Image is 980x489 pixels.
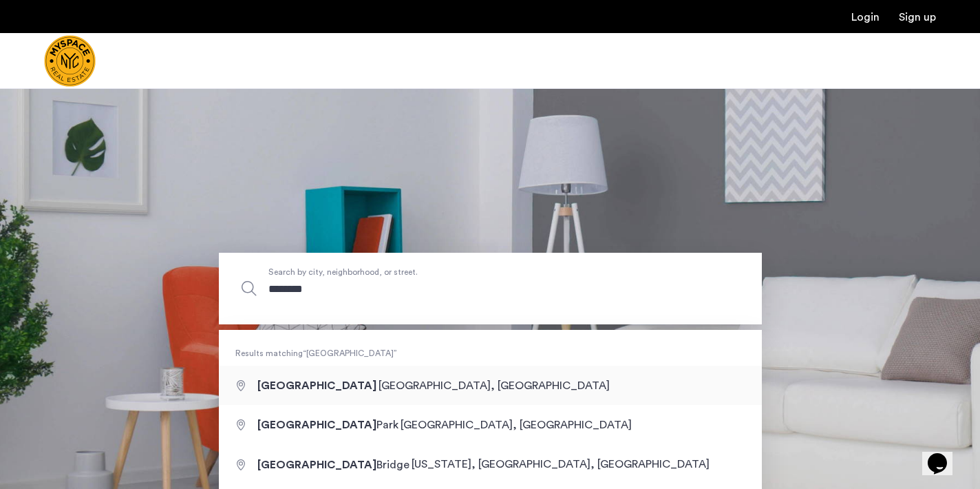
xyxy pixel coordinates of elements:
[44,35,96,87] img: logo
[922,434,966,475] iframe: chat widget
[257,419,401,430] span: Park
[899,12,936,23] a: Registration
[219,346,762,360] span: Results matching
[257,419,376,430] span: [GEOGRAPHIC_DATA]
[401,419,632,430] span: [GEOGRAPHIC_DATA], [GEOGRAPHIC_DATA]
[257,380,376,391] span: [GEOGRAPHIC_DATA]
[851,12,880,23] a: Login
[257,459,412,470] span: Bridge
[412,459,710,470] span: [US_STATE], [GEOGRAPHIC_DATA], [GEOGRAPHIC_DATA]
[219,253,762,324] input: Apartment Search
[379,380,610,391] span: [GEOGRAPHIC_DATA], [GEOGRAPHIC_DATA]
[44,35,96,87] a: Cazamio Logo
[268,265,648,279] span: Search by city, neighborhood, or street.
[257,459,376,470] span: [GEOGRAPHIC_DATA]
[303,349,397,357] q: [GEOGRAPHIC_DATA]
